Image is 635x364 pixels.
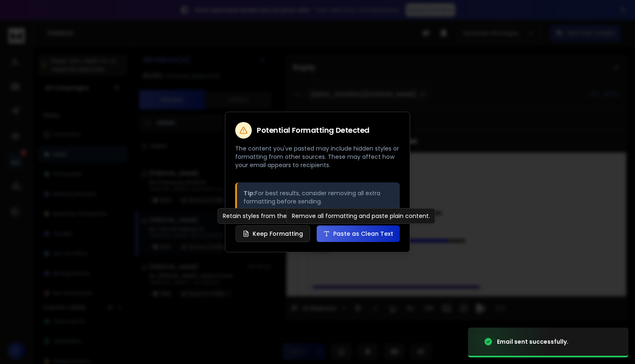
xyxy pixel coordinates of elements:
p: For best results, consider removing all extra formatting before sending. [243,189,393,206]
strong: Tip: [243,189,255,197]
div: Retain styles from the original source. [217,208,337,224]
p: The content you've pasted may include hidden styles or formatting from other sources. These may a... [235,144,400,169]
button: Paste as Clean Text [317,225,400,242]
h2: Potential Formatting Detected [257,127,370,134]
button: Keep Formatting [236,225,310,242]
div: Remove all formatting and paste plain content. [286,208,435,224]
